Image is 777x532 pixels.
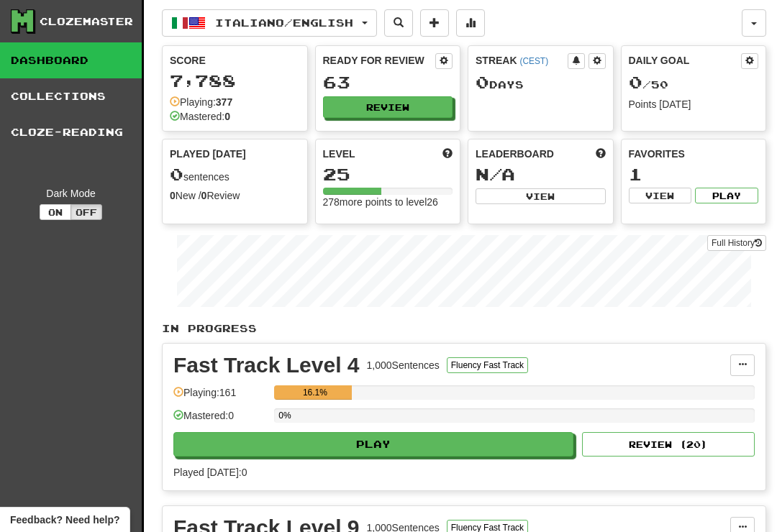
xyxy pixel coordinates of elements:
[173,432,573,457] button: Play
[278,385,351,400] div: 16.1%
[323,96,453,118] button: Review
[629,78,668,91] span: / 50
[695,188,758,203] button: Play
[173,385,267,409] div: Playing: 161
[629,97,759,111] div: Points [DATE]
[170,109,230,124] div: Mastered:
[629,53,742,69] div: Daily Goal
[11,186,131,201] div: Dark Mode
[519,56,548,66] a: (CEST)
[323,73,453,91] div: 63
[170,164,183,184] span: 0
[323,147,355,161] span: Level
[323,195,453,209] div: 278 more points to level 26
[456,9,485,37] button: More stats
[596,147,606,161] span: This week in points, UTC
[170,72,300,90] div: 7,788
[162,9,377,37] button: Italiano/English
[447,357,528,373] button: Fluency Fast Track
[323,53,436,68] div: Ready for Review
[476,188,606,204] button: View
[323,165,453,183] div: 25
[367,358,440,372] div: 1,000 Sentences
[170,95,232,109] div: Playing:
[384,9,413,37] button: Search sentences
[629,147,759,161] div: Favorites
[442,147,453,161] span: Score more points to level up
[476,73,606,92] div: Day s
[170,53,300,68] div: Score
[170,190,176,201] strong: 0
[170,147,246,161] span: Played [DATE]
[629,72,642,92] span: 0
[71,204,102,220] button: Off
[420,9,449,37] button: Add sentence to collection
[629,165,759,183] div: 1
[582,432,755,457] button: Review (20)
[216,96,232,108] strong: 377
[707,235,766,251] a: Full History
[476,147,554,161] span: Leaderboard
[170,165,300,184] div: sentences
[10,513,119,527] span: Open feedback widget
[201,190,207,201] strong: 0
[629,188,692,203] button: View
[173,467,247,478] span: Played [DATE]: 0
[476,72,489,92] span: 0
[40,204,71,220] button: On
[162,321,766,336] p: In Progress
[173,354,360,376] div: Fast Track Level 4
[173,408,267,432] div: Mastered: 0
[170,188,300,203] div: New / Review
[476,164,515,184] span: N/A
[476,53,568,68] div: Streak
[40,14,133,29] div: Clozemaster
[215,17,353,29] span: Italiano / English
[224,111,230,122] strong: 0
